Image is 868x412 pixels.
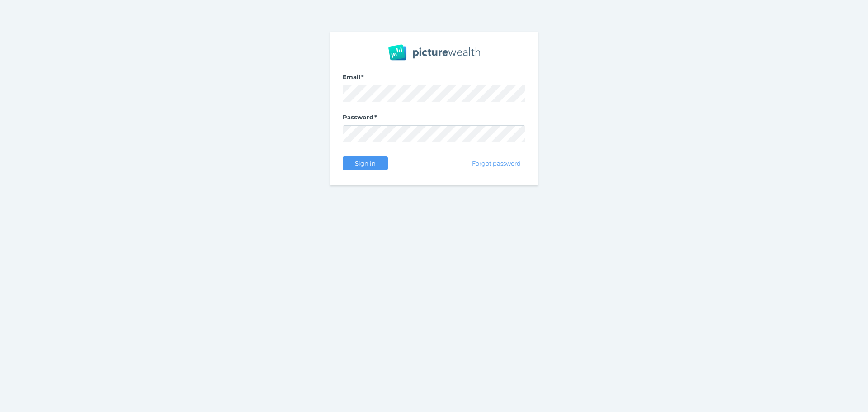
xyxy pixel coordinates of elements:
span: Sign in [351,160,379,167]
label: Password [343,114,525,125]
span: Forgot password [468,160,525,167]
img: PW [388,44,480,61]
button: Sign in [343,156,388,170]
button: Forgot password [468,156,525,170]
label: Email [343,73,525,85]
